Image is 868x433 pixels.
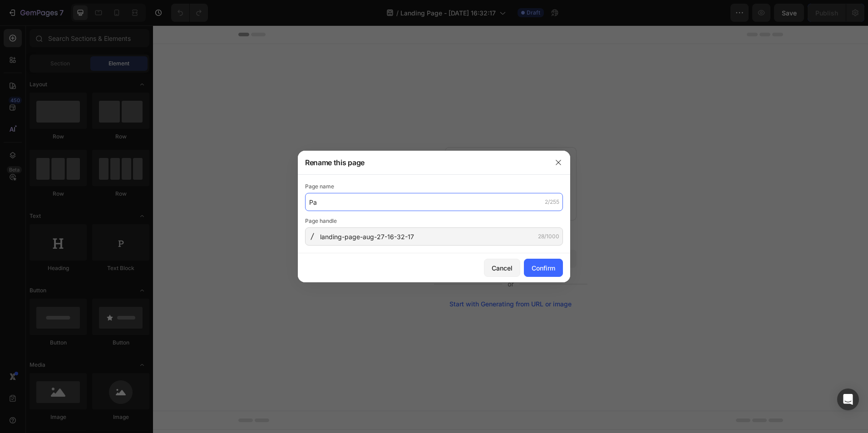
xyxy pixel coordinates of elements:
[360,224,424,242] button: Add elements
[292,224,354,242] button: Add sections
[538,232,559,241] div: 28/1000
[305,216,563,226] div: Page handle
[305,157,365,168] h3: Rename this page
[524,259,563,277] button: Confirm
[296,275,419,282] div: Start with Generating from URL or image
[532,263,555,273] div: Confirm
[484,259,520,277] button: Cancel
[305,182,563,191] div: Page name
[837,389,859,410] div: Open Intercom Messenger
[303,206,413,217] div: Start with Sections from sidebar
[545,198,559,206] div: 2/255
[492,263,513,273] div: Cancel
